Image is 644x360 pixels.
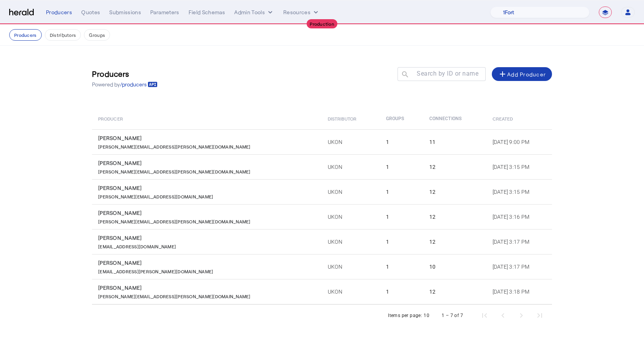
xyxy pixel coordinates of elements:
[486,154,552,179] td: [DATE] 3:15 PM
[429,188,483,196] div: 12
[92,68,158,79] h3: Producers
[498,69,507,79] mat-icon: add
[486,254,552,279] td: [DATE] 3:17 PM
[380,279,423,304] td: 1
[486,204,552,229] td: [DATE] 3:16 PM
[283,8,320,16] button: Resources dropdown menu
[81,8,100,16] div: Quotes
[322,108,380,129] th: Distributor
[322,179,380,204] td: UKON
[380,229,423,254] td: 1
[98,259,319,267] div: [PERSON_NAME]
[322,229,380,254] td: UKON
[429,213,483,221] div: 12
[98,142,251,150] p: [PERSON_NAME][EMAIL_ADDRESS][PERSON_NAME][DOMAIN_NAME]
[380,154,423,179] td: 1
[234,8,274,16] button: internal dropdown menu
[120,81,158,88] a: /producers
[498,69,546,79] div: Add Producer
[380,108,423,129] th: Groups
[98,134,319,142] div: [PERSON_NAME]
[98,242,176,249] p: [EMAIL_ADDRESS][DOMAIN_NAME]
[486,179,552,204] td: [DATE] 3:15 PM
[307,19,337,28] div: Production
[322,129,380,154] td: UKON
[84,29,110,41] button: Groups
[380,179,423,204] td: 1
[429,163,483,171] div: 12
[45,29,81,41] button: Distributors
[380,204,423,229] td: 1
[98,292,251,299] p: [PERSON_NAME][EMAIL_ADDRESS][PERSON_NAME][DOMAIN_NAME]
[9,9,34,16] img: Herald Logo
[322,279,380,304] td: UKON
[98,167,251,175] p: [PERSON_NAME][EMAIL_ADDRESS][PERSON_NAME][DOMAIN_NAME]
[322,254,380,279] td: UKON
[98,217,251,225] p: [PERSON_NAME][EMAIL_ADDRESS][PERSON_NAME][DOMAIN_NAME]
[429,238,483,246] div: 12
[486,108,552,129] th: Created
[98,159,319,167] div: [PERSON_NAME]
[98,192,213,200] p: [PERSON_NAME][EMAIL_ADDRESS][DOMAIN_NAME]
[9,29,42,41] button: Producers
[486,229,552,254] td: [DATE] 3:17 PM
[424,312,429,319] div: 10
[380,254,423,279] td: 1
[417,70,478,77] mat-label: Search by ID or name
[189,8,225,16] div: Field Schemas
[150,8,179,16] div: Parameters
[486,279,552,304] td: [DATE] 3:18 PM
[322,204,380,229] td: UKON
[98,234,319,242] div: [PERSON_NAME]
[380,129,423,154] td: 1
[398,70,411,80] mat-icon: search
[92,81,158,88] p: Powered by
[429,138,483,146] div: 11
[98,284,319,292] div: [PERSON_NAME]
[486,129,552,154] td: [DATE] 9:00 PM
[429,288,483,296] div: 12
[322,154,380,179] td: UKON
[92,108,322,129] th: Producer
[388,312,422,319] div: Items per page:
[98,209,319,217] div: [PERSON_NAME]
[429,263,483,271] div: 10
[442,312,463,319] div: 1 – 7 of 7
[492,67,552,81] button: Add Producer
[109,8,141,16] div: Submissions
[98,267,213,274] p: [EMAIL_ADDRESS][PERSON_NAME][DOMAIN_NAME]
[98,184,319,192] div: [PERSON_NAME]
[46,8,72,16] div: Producers
[423,108,486,129] th: Connections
